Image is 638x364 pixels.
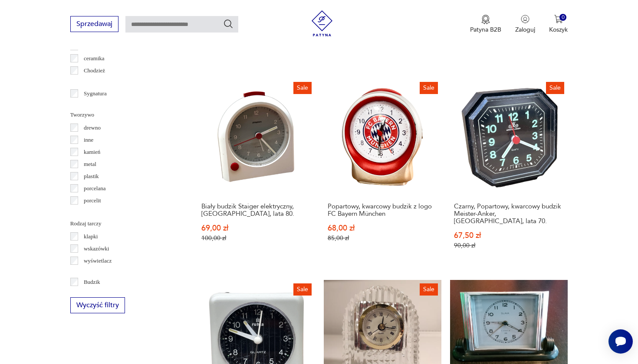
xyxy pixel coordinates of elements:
p: Chodzież [84,66,105,75]
p: Rodzaj tarczy [70,219,177,228]
p: drewno [84,123,101,133]
button: 0Koszyk [549,15,568,34]
p: ceramika [84,54,105,63]
p: Ćmielów [84,78,105,88]
p: metal [84,159,96,169]
p: Zaloguj [515,26,535,34]
p: 85,00 zł [328,234,437,242]
p: klapki [84,232,98,241]
button: Wyczyść filtry [70,297,125,313]
img: Ikona medalu [481,15,490,24]
img: Ikona koszyka [554,15,563,23]
button: Patyna B2B [470,15,501,34]
h3: Popartowy, kwarcowy budzik z logo FC Bayern München [328,203,437,218]
p: Budzik [84,277,100,287]
h3: Czarny, Popartowy, kwarcowy budzik Meister-Anker, [GEOGRAPHIC_DATA], lata 70. [454,203,564,225]
p: porcelana [84,184,106,193]
button: Szukaj [223,19,233,29]
iframe: Smartsupp widget button [608,329,633,354]
p: 68,00 zł [328,224,437,232]
p: srebro [84,208,98,218]
a: SalePopartowy, kwarcowy budzik z logo FC Bayern MünchenPopartowy, kwarcowy budzik z logo FC Bayer... [324,78,441,266]
h3: Biały budzik Staiger elektryczny, [GEOGRAPHIC_DATA], lata 80. [201,203,311,218]
a: Ikona medaluPatyna B2B [470,15,501,34]
p: 100,00 zł [201,234,311,242]
p: wyświetlacz [84,256,112,266]
p: 90,00 zł [454,242,564,249]
button: Sprzedawaj [70,16,118,32]
a: SaleCzarny, Popartowy, kwarcowy budzik Meister-Anker, Niemcy, lata 70.Czarny, Popartowy, kwarcowy... [450,78,568,266]
a: SaleBiały budzik Staiger elektryczny, Niemcy, lata 80.Biały budzik Staiger elektryczny, [GEOGRAPH... [197,78,315,266]
p: kamień [84,147,100,157]
img: Ikonka użytkownika [521,15,529,23]
p: wskazówki [84,244,109,253]
p: 69,00 zł [201,224,311,232]
p: Sygnatura [84,89,107,98]
img: Patyna - sklep z meblami i dekoracjami vintage [309,10,335,36]
p: porcelit [84,196,101,205]
p: Koszyk [549,26,568,34]
p: plastik [84,172,99,181]
p: Patyna B2B [470,26,501,34]
a: Sprzedawaj [70,22,118,28]
p: 67,50 zł [454,232,564,239]
p: inne [84,135,93,145]
p: Tworzywo [70,110,177,120]
button: Zaloguj [515,15,535,34]
div: 0 [559,14,567,21]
